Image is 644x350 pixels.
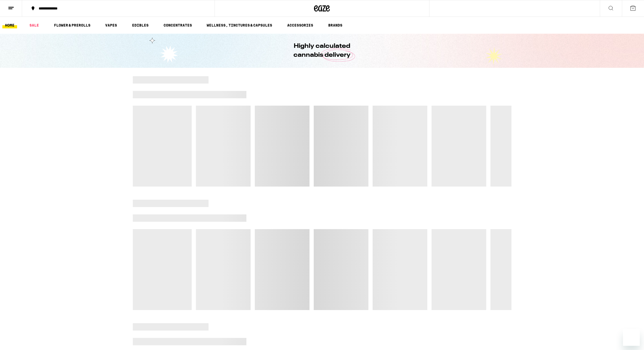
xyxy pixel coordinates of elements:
[623,329,640,346] iframe: Button to launch messaging window
[129,22,151,28] a: EDIBLES
[27,22,42,28] a: SALE
[51,22,93,28] a: FLOWER & PREROLLS
[161,22,195,28] a: CONCENTRATES
[2,22,17,28] a: HOME
[326,22,345,28] a: BRANDS
[285,22,316,28] a: ACCESSORIES
[103,22,120,28] a: VAPES
[279,42,366,60] h1: Highly calculated cannabis delivery
[204,22,275,28] a: WELLNESS, TINCTURES & CAPSULES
